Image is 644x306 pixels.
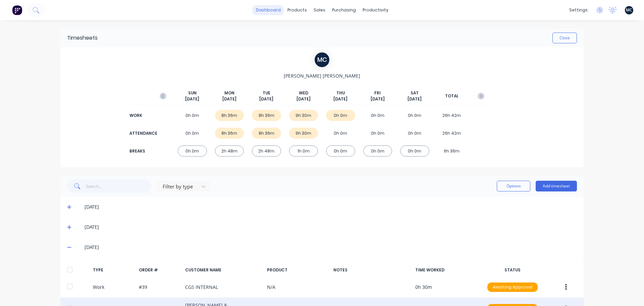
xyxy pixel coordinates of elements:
div: 0h 0m [363,110,392,121]
div: STATUS [482,267,543,273]
div: 0h 0m [400,110,429,121]
span: TUE [263,90,270,96]
div: 26h 42m [437,110,467,121]
button: Options [497,181,530,191]
div: 8h 36m [252,110,281,121]
div: 26h 42m [437,128,467,139]
div: PRODUCT [267,267,328,273]
div: 8h 36m [252,128,281,139]
span: SUN [188,90,197,96]
a: dashboard [253,5,284,15]
div: BREAKS [129,148,156,154]
span: MON [224,90,234,96]
div: 0h 0m [326,110,355,121]
span: [DATE] [222,96,236,102]
div: [DATE] [85,223,577,231]
div: NOTES [333,267,410,273]
img: Factory [12,5,22,15]
div: 0h 0m [178,128,207,139]
div: 2h 48m [215,145,244,157]
span: [DATE] [371,96,385,102]
div: 9h 30m [289,128,318,139]
span: MC [626,7,632,13]
div: WORK [129,113,156,119]
div: 0h 0m [326,128,355,139]
div: 0h 0m [326,145,355,157]
div: 0h 0m [178,110,207,121]
div: TYPE [93,267,134,273]
span: [DATE] [259,96,273,102]
span: [DATE] [185,96,199,102]
div: 0h 0m [363,145,392,157]
div: ORDER # [139,267,180,273]
div: [DATE] [85,244,577,251]
div: M C [314,51,330,68]
span: [DATE] [333,96,347,102]
span: WED [299,90,308,96]
span: TOTAL [445,93,459,99]
div: Timesheets [67,34,98,42]
div: 9h 30m [289,110,318,121]
button: Close [552,33,577,43]
div: purchasing [329,5,359,15]
span: [PERSON_NAME] [PERSON_NAME] [284,72,360,79]
span: FRI [374,90,381,96]
span: [DATE] [408,96,422,102]
div: TIME WORKED [415,267,476,273]
div: ATTENDANCE [129,130,156,136]
input: Search... [86,179,151,193]
div: CUSTOMER NAME [185,267,262,273]
div: products [284,5,310,15]
div: settings [566,5,591,15]
span: SAT [411,90,419,96]
span: [DATE] [297,96,311,102]
span: THU [336,90,345,96]
div: 8h 36m [215,128,244,139]
div: 0h 0m [178,145,207,157]
div: Awaiting Approval [487,282,538,292]
div: 0h 0m [400,145,429,157]
div: [DATE] [85,203,577,211]
div: 6h 36m [437,145,467,157]
div: 1h 0m [289,145,318,157]
div: 2h 48m [252,145,281,157]
div: sales [310,5,329,15]
div: productivity [359,5,392,15]
button: Add timesheet [536,181,577,191]
div: 0h 0m [400,128,429,139]
div: 0h 0m [363,128,392,139]
div: 8h 36m [215,110,244,121]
